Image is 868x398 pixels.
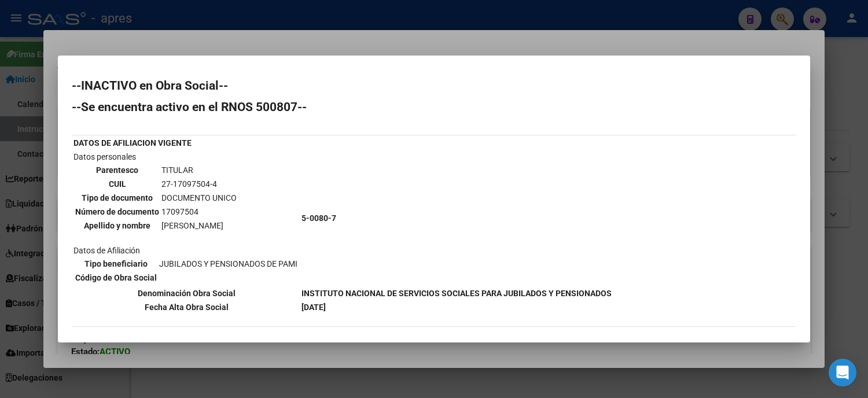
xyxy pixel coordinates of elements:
[75,191,160,204] th: Tipo de documento
[75,178,160,190] th: CUIL
[75,271,157,284] th: Código de Obra Social
[73,138,192,148] b: DATOS DE AFILIACION VIGENTE
[161,164,237,176] td: TITULAR
[75,219,160,232] th: Apellido y nombre
[829,359,856,386] div: Open Intercom Messenger
[161,178,237,190] td: 27-17097504-4
[301,289,612,298] b: INSTITUTO NACIONAL DE SERVICIOS SOCIALES PARA JUBILADOS Y PENSIONADOS
[161,205,237,218] td: 17097504
[73,287,300,300] th: Denominación Obra Social
[159,257,298,270] td: JUBILADOS Y PENSIONADOS DE PAMI
[161,219,237,232] td: [PERSON_NAME]
[75,257,157,270] th: Tipo beneficiario
[72,101,796,113] h2: --Se encuentra activo en el RNOS 500807--
[161,191,237,204] td: DOCUMENTO UNICO
[75,164,160,176] th: Parentesco
[301,213,336,223] b: 5-0080-7
[72,80,796,91] h2: --INACTIVO en Obra Social--
[75,205,160,218] th: Número de documento
[301,303,326,312] b: [DATE]
[73,301,300,314] th: Fecha Alta Obra Social
[73,150,300,286] td: Datos personales Datos de Afiliación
